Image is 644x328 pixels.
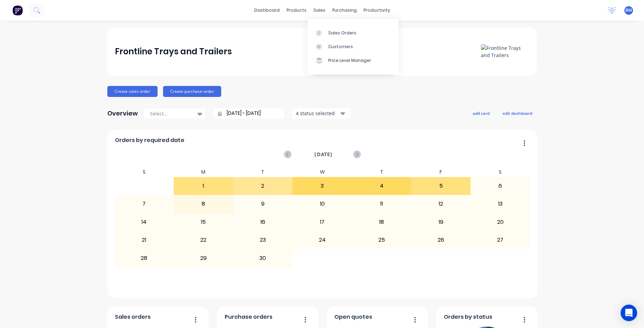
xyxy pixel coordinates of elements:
[308,26,399,40] a: Sales Orders
[444,313,492,321] span: Orders by status
[115,195,174,212] div: 7
[411,177,470,195] div: 5
[107,86,158,97] button: Create sales order
[163,86,221,97] button: Create purchase order
[293,177,352,195] div: 3
[471,214,530,231] div: 20
[293,195,352,212] div: 10
[328,44,353,50] div: Customers
[115,313,151,321] span: Sales orders
[234,195,292,212] div: 9
[283,5,310,15] div: products
[174,249,233,266] div: 29
[12,5,23,15] img: Factory
[234,249,292,266] div: 30
[310,5,329,15] div: sales
[621,305,637,321] div: Open Intercom Messenger
[411,195,470,212] div: 12
[115,167,174,177] div: S
[293,214,352,231] div: 17
[411,231,470,249] div: 26
[115,249,174,266] div: 28
[360,5,394,15] div: productivity
[174,231,233,249] div: 22
[314,151,332,158] span: [DATE]
[352,214,411,231] div: 18
[234,214,292,231] div: 16
[296,110,339,117] div: 4 status selected
[107,107,138,120] div: Overview
[352,167,411,177] div: T
[411,167,471,177] div: F
[174,177,233,195] div: 1
[328,57,371,64] div: Price Level Manager
[471,231,530,249] div: 27
[174,195,233,212] div: 8
[329,5,360,15] div: purchasing
[308,40,399,54] a: Customers
[225,313,272,321] span: Purchase orders
[115,231,174,249] div: 21
[468,109,494,118] button: add card
[233,167,293,177] div: T
[481,44,529,59] img: Frontline Trays and Trailers
[115,214,174,231] div: 14
[234,177,292,195] div: 2
[498,109,537,118] button: edit dashboard
[328,30,356,36] div: Sales Orders
[471,167,530,177] div: S
[411,214,470,231] div: 19
[352,195,411,212] div: 11
[334,313,372,321] span: Open quotes
[625,7,632,13] span: BM
[292,108,351,119] button: 4 status selected
[292,167,352,177] div: W
[174,214,233,231] div: 15
[308,54,399,67] a: Price Level Manager
[471,177,530,195] div: 6
[115,136,184,144] span: Orders by required date
[234,231,292,249] div: 23
[293,231,352,249] div: 24
[174,167,233,177] div: M
[471,195,530,212] div: 13
[115,45,232,58] div: Frontline Trays and Trailers
[251,5,283,15] a: dashboard
[352,177,411,195] div: 4
[352,231,411,249] div: 25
